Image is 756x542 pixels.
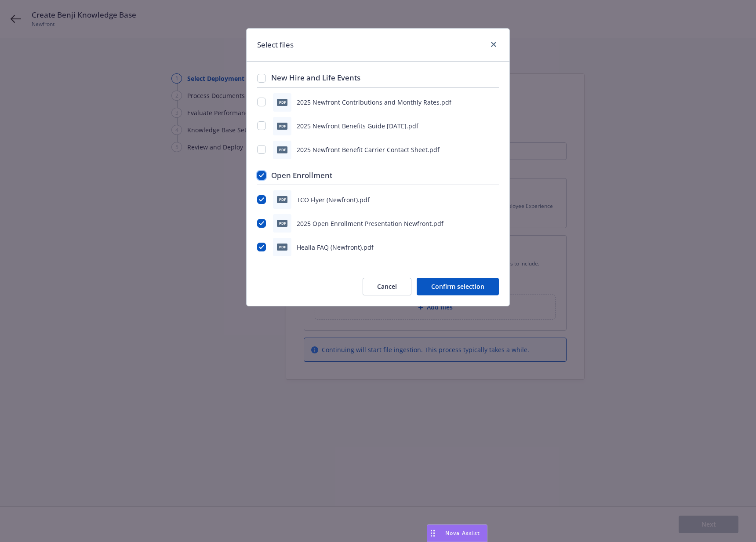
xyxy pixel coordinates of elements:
div: Drag to move [427,525,438,542]
span: pdf [277,123,287,129]
span: 2025 Newfront Contributions and Monthly Rates.pdf [297,98,451,106]
a: close [488,39,499,50]
span: 2025 Open Enrollment Presentation Newfront.pdf [297,219,443,228]
span: pdf [277,196,287,203]
h3: Open Enrollment [271,170,332,181]
span: 2025 Newfront Benefits Guide [DATE].pdf [297,122,418,130]
button: Confirm selection [417,278,499,295]
button: Nova Assist [427,524,487,542]
span: 2025 Newfront Benefit Carrier Contact Sheet.pdf [297,146,440,154]
span: Healia FAQ (Newfront).pdf [297,243,374,251]
span: Nova Assist [445,529,480,537]
span: pdf [277,220,287,226]
h1: Select files [257,39,294,51]
span: pdf [277,146,287,153]
span: pdf [277,244,287,250]
span: pdf [277,99,287,105]
button: Cancel [363,278,411,295]
span: TCO Flyer (Newfront).pdf [297,196,370,204]
h3: New Hire and Life Events [271,72,360,84]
